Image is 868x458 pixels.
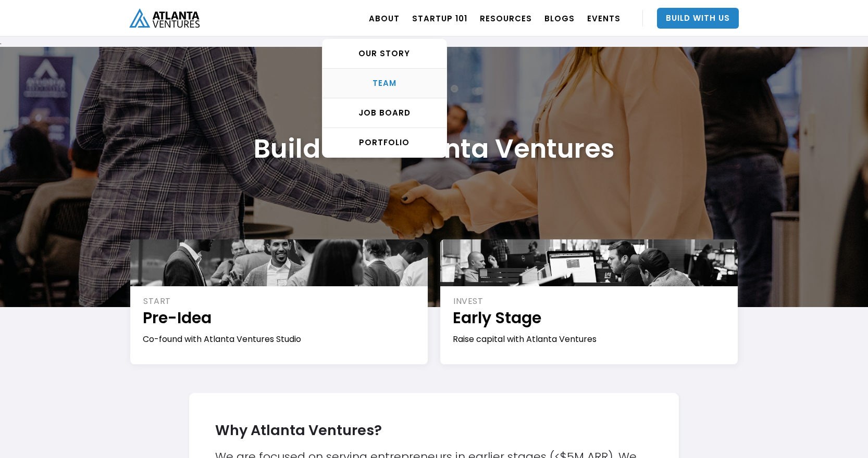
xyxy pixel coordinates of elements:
div: Co-found with Atlanta Ventures Studio [143,334,416,345]
h1: Early Stage [453,307,726,328]
a: PORTFOLIO [323,128,447,157]
a: BLOGS [544,4,575,33]
a: TEAM [323,69,447,98]
a: INVESTEarly StageRaise capital with Atlanta Ventures [440,239,738,364]
div: Raise capital with Atlanta Ventures [453,334,726,345]
div: INVEST [453,296,726,307]
a: Build With Us [657,8,739,29]
a: Job Board [323,98,447,128]
a: Startup 101 [412,4,467,33]
div: TEAM [323,78,447,88]
a: EVENTS [587,4,621,33]
h1: Build with Atlanta Ventures [254,133,614,164]
strong: Why Atlanta Ventures? [215,421,382,440]
div: Job Board [323,108,447,118]
div: OUR STORY [323,48,447,59]
a: OUR STORY [323,39,447,69]
div: START [143,296,416,307]
h1: Pre-Idea [143,307,416,328]
a: ABOUT [369,4,400,33]
a: RESOURCES [480,4,532,33]
div: PORTFOLIO [323,137,447,148]
a: STARTPre-IdeaCo-found with Atlanta Ventures Studio [130,239,428,364]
